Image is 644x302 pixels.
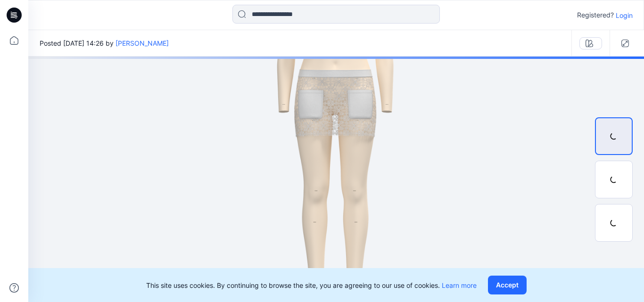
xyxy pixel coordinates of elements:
a: [PERSON_NAME] [116,39,169,47]
button: Accept [488,276,527,294]
p: Registered? [577,9,614,21]
a: Learn more [442,281,477,289]
img: eyJhbGciOiJIUzI1NiIsImtpZCI6IjAiLCJzbHQiOiJzZXMiLCJ0eXAiOiJKV1QifQ.eyJkYXRhIjp7InR5cGUiOiJzdG9yYW... [274,57,398,302]
p: Login [616,10,633,20]
span: Posted [DATE] 14:26 by [40,38,169,48]
p: This site uses cookies. By continuing to browse the site, you are agreeing to our use of cookies. [146,280,477,290]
